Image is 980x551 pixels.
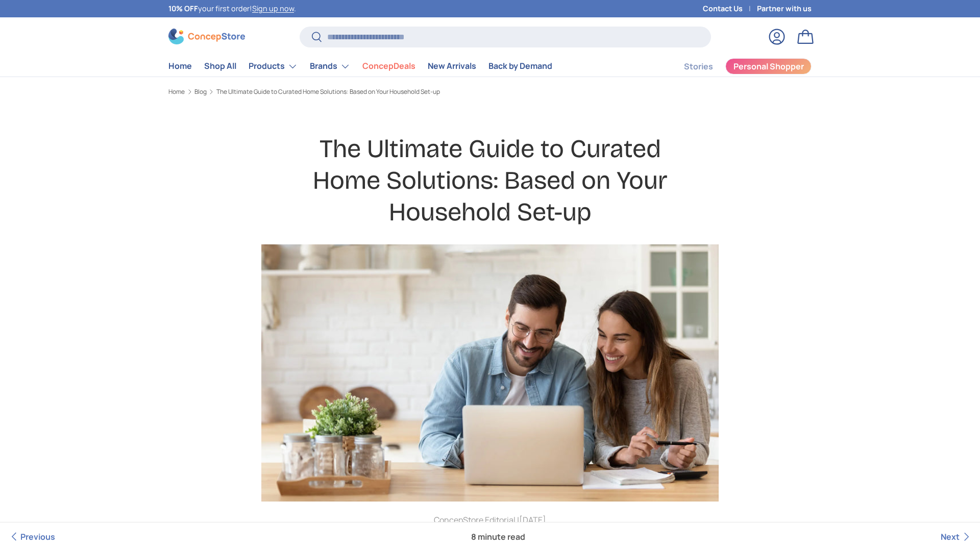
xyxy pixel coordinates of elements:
a: Contact Us [703,3,757,14]
a: New Arrivals [428,56,476,76]
a: Blog [194,89,207,95]
span: Personal Shopper [733,62,804,70]
a: Previous [8,522,55,551]
a: Shop All [204,56,236,76]
a: Home [168,56,192,76]
p: your first order! . [168,3,296,14]
img: ConcepStore [168,29,245,44]
summary: Products [242,56,304,77]
a: Personal Shopper [725,58,812,74]
nav: Primary [168,56,552,77]
nav: Breadcrumbs [168,87,812,96]
a: Stories [684,57,713,77]
h1: The Ultimate Guide to Curated Home Solutions: Based on Your Household Set-up [294,133,686,229]
p: ConcepStore Editorial | [294,514,686,526]
a: The Ultimate Guide to Curated Home Solutions: Based on Your Household Set-up [216,89,440,95]
span: 8 minute read [463,522,533,551]
a: Home [168,89,185,95]
a: Back by Demand [488,56,552,76]
strong: 10% OFF [168,4,198,13]
nav: Secondary [659,56,812,77]
time: [DATE] [519,514,546,525]
summary: Brands [304,56,356,77]
a: ConcepDeals [362,56,415,76]
a: Products [249,56,298,77]
a: Partner with us [757,3,812,14]
span: Next [941,531,960,542]
a: Next [941,522,972,551]
span: Previous [20,531,55,542]
a: Brands [310,56,350,77]
img: couple-planning-something-concepstore-eguide [261,244,719,502]
a: Sign up now [252,4,294,13]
